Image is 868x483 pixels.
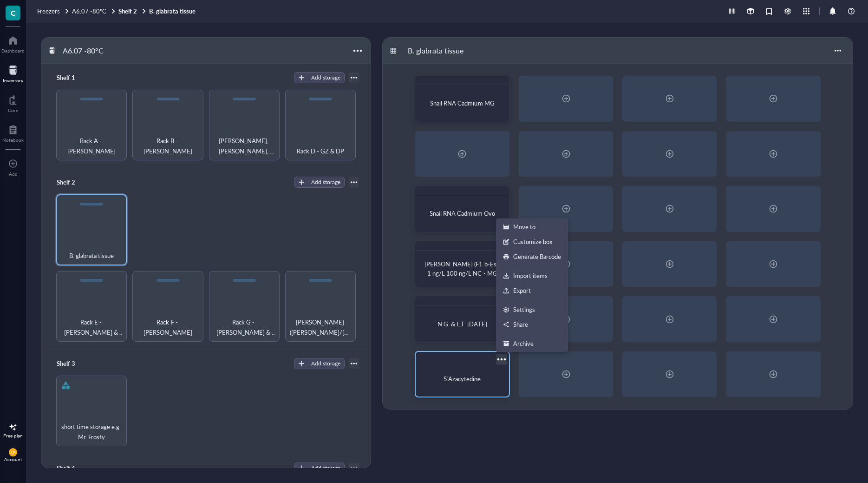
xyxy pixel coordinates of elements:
[289,317,352,337] span: [PERSON_NAME] ([PERSON_NAME]/[PERSON_NAME]/[PERSON_NAME]/[PERSON_NAME] ) & MUT
[513,339,534,348] div: Archive
[513,252,561,261] div: Generate Barcode
[69,251,114,261] span: B. glabrata tissue
[137,136,199,156] span: Rack B - [PERSON_NAME]
[404,43,468,59] div: B. glabrata tissue
[513,320,528,329] div: Share
[52,71,108,84] div: Shelf 1
[60,317,123,337] span: Rack E - [PERSON_NAME] & MK
[3,78,23,83] div: Inventory
[2,122,24,143] a: Notebook
[311,178,340,186] div: Add storage
[3,433,23,438] div: Free plan
[11,450,15,455] span: LF
[3,63,23,83] a: Inventory
[294,177,345,188] button: Add storage
[294,72,345,83] button: Add storage
[52,357,108,370] div: Shelf 3
[4,457,22,462] div: Account
[2,137,24,143] div: Notebook
[52,462,108,475] div: Shelf 4
[1,33,25,53] a: Dashboard
[72,7,106,15] span: A6.07 -80°C
[430,99,494,107] span: Snail RNA Cadmium MG
[118,7,197,15] a: Shelf 2B. glabrata tissue
[213,136,275,156] span: [PERSON_NAME], [PERSON_NAME], [PERSON_NAME]
[294,358,345,369] button: Add storage
[11,7,16,19] span: C
[444,374,481,383] span: 5'Azacytedine
[513,305,535,314] div: Settings
[424,259,503,287] span: [PERSON_NAME] (F1 b-Est. 1 ng/L 100 ng/L NC - MG und Ovo - gDNA)
[8,107,18,113] div: Core
[513,271,548,280] div: Import items
[72,7,117,15] a: A6.07 -80°C
[137,317,199,337] span: Rack F - [PERSON_NAME]
[513,223,535,231] div: Move to
[60,136,123,156] span: Rack A - [PERSON_NAME]
[513,238,552,246] div: Customize box
[213,317,275,337] span: Rack G - [PERSON_NAME] & MTE
[311,359,340,368] div: Add storage
[1,48,25,53] div: Dashboard
[437,319,487,328] span: N.G. & L.T [DATE]
[311,464,340,472] div: Add storage
[37,7,60,15] span: Freezers
[513,286,531,295] div: Export
[59,43,114,59] div: A6.07 -80°C
[9,171,18,177] div: Add
[52,176,108,189] div: Shelf 2
[8,93,18,113] a: Core
[60,422,123,442] span: short time storage e.g. Mr. Frosty
[297,146,344,156] span: Rack D - GZ & DP
[294,463,345,474] button: Add storage
[37,7,70,15] a: Freezers
[430,209,495,218] span: Snail RNA Cadmium Ovo
[311,73,340,82] div: Add storage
